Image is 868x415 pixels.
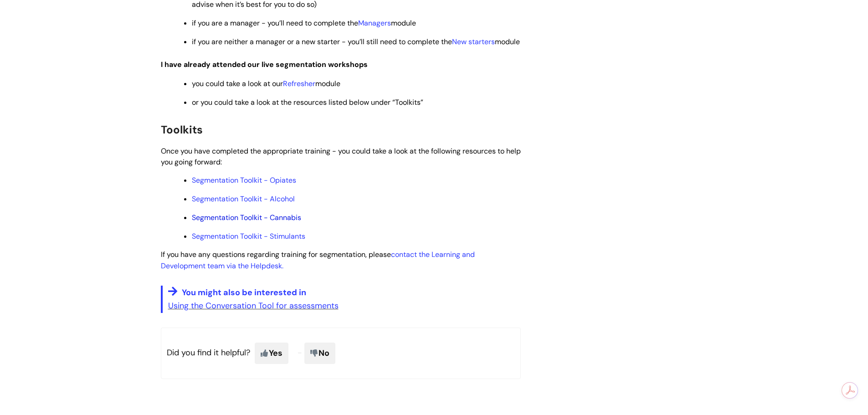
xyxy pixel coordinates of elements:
[358,18,391,28] a: Managers
[161,146,521,167] span: Once you have completed the appropriate training - you could take a look at the following resourc...
[192,79,340,88] span: you could take a look at our module
[304,343,335,364] span: No
[452,37,495,46] a: New starters
[192,97,423,107] span: or you could take a look at the resources listed below under “Toolkits”
[255,343,288,364] span: Yes
[161,60,368,69] span: I have already attended our live segmentation workshops
[182,287,306,298] span: You might also be interested in
[192,37,520,46] span: if you are neither a manager or a new starter - you’ll still need to complete the module
[283,79,315,88] a: Refresher
[161,250,475,271] span: If you have any questions regarding training for segmentation, please
[168,300,339,311] a: Using the Conversation Tool for assessments
[192,175,296,185] a: Segmentation Toolkit - Opiates
[192,18,416,28] span: if you are a manager - you’ll need to complete the module
[192,194,295,204] a: Segmentation Toolkit - Alcohol
[192,213,301,222] a: Segmentation Toolkit - Cannabis
[192,231,305,241] a: Segmentation Toolkit - Stimulants
[161,123,203,137] span: Toolkits
[161,328,521,379] p: Did you find it helpful?
[161,250,475,271] a: contact the Learning and Development team via the Helpdesk.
